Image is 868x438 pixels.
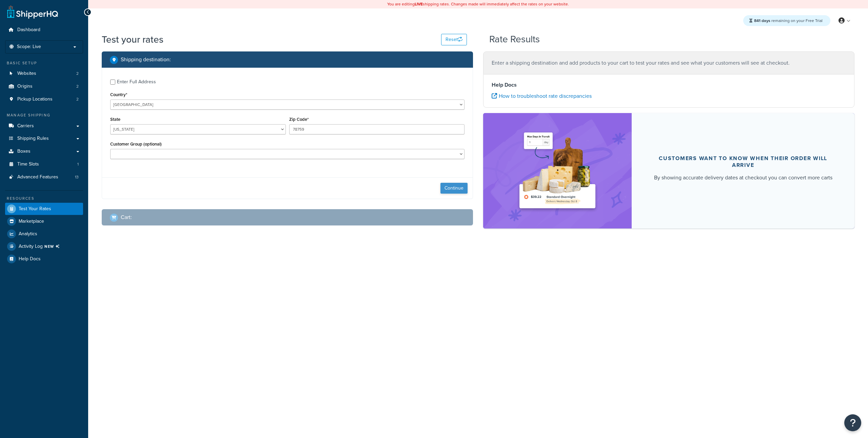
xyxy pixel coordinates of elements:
div: Enter Full Address [117,77,156,87]
div: Customers want to know when their order will arrive [648,155,838,169]
span: Advanced Features [17,174,58,180]
h2: Cart : [121,214,132,220]
div: Resources [5,196,83,201]
span: Shipping Rules [17,136,49,141]
a: Help Docs [5,253,83,265]
span: Help Docs [19,256,41,262]
li: Pickup Locations [5,93,83,106]
span: Scope: Live [17,44,41,50]
input: Enter Full Address [110,80,115,85]
span: Analytics [19,231,37,237]
span: Pickup Locations [17,96,53,102]
span: Activity Log [19,242,62,251]
label: Customer Group (optional) [110,141,162,147]
div: Manage Shipping [5,112,83,118]
a: Shipping Rules [5,132,83,145]
label: Zip Code* [289,117,309,122]
a: Boxes [5,145,83,158]
a: Marketplace [5,215,83,227]
span: Carriers [17,123,34,129]
li: [object Object] [5,240,83,253]
b: LIVE [415,1,423,7]
span: 2 [76,84,79,89]
button: Open Resource Center [844,414,861,431]
button: Reset [441,34,467,45]
span: remaining on your Free Trial [754,18,823,24]
div: Basic Setup [5,60,83,66]
a: Advanced Features13 [5,171,83,183]
a: Websites2 [5,67,83,80]
span: 2 [76,96,79,102]
a: Test Your Rates [5,203,83,215]
span: NEW [44,244,62,249]
li: Time Slots [5,158,83,171]
span: Origins [17,84,33,89]
a: Activity LogNEW [5,240,83,253]
a: Time Slots1 [5,158,83,171]
div: By showing accurate delivery dates at checkout you can convert more carts [654,174,832,182]
span: 13 [75,174,79,180]
a: How to troubleshoot rate discrepancies [492,92,592,100]
a: Analytics [5,228,83,240]
span: Marketplace [19,219,44,224]
img: feature-image-ddt-36eae7f7280da8017bfb280eaccd9c446f90b1fe08728e4019434db127062ab4.png [515,123,600,218]
strong: 841 days [754,18,770,24]
span: Time Slots [17,161,39,167]
p: Enter a shipping destination and add products to your cart to test your rates and see what your c... [492,58,846,68]
li: Advanced Features [5,171,83,183]
h2: Shipping destination : [121,57,171,63]
h4: Help Docs [492,81,846,89]
h1: Test your rates [102,33,163,46]
span: 2 [76,71,79,76]
a: Carriers [5,120,83,132]
a: Origins2 [5,80,83,93]
li: Origins [5,80,83,93]
button: Continue [440,183,468,194]
li: Websites [5,67,83,80]
h2: Rate Results [489,34,540,45]
span: Test Your Rates [19,206,51,212]
span: Dashboard [17,27,40,33]
span: Websites [17,71,36,76]
label: State [110,117,120,122]
a: Pickup Locations2 [5,93,83,106]
span: Boxes [17,149,31,154]
label: Country* [110,92,127,97]
a: Dashboard [5,24,83,36]
span: 1 [77,161,79,167]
